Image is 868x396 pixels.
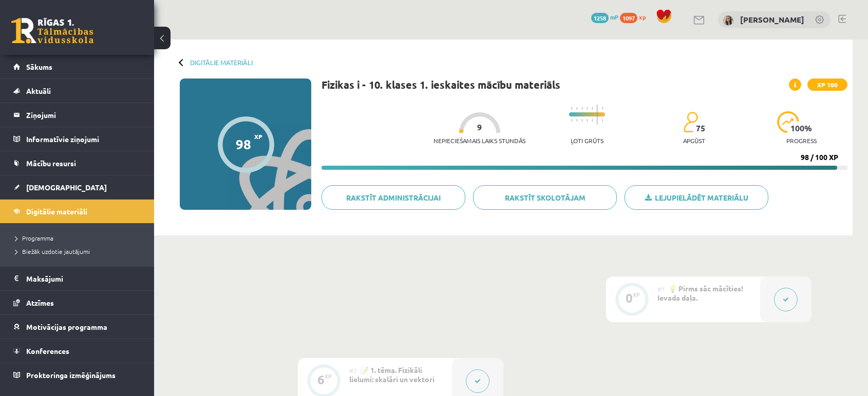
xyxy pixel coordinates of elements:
a: Rakstīt skolotājam [473,185,617,210]
span: 1258 [591,13,609,23]
legend: Ziņojumi [26,103,141,127]
div: 6 [317,375,325,384]
span: Mācību resursi [26,159,76,168]
a: Digitālie materiāli [190,58,253,66]
span: Aktuāli [26,86,51,95]
a: [PERSON_NAME] [740,14,804,25]
a: Digitālie materiāli [13,200,141,223]
p: apgūst [683,137,705,144]
a: Rīgas 1. Tālmācības vidusskola [11,18,93,44]
a: Informatīvie ziņojumi [13,127,141,151]
p: Ļoti grūts [571,137,603,144]
img: icon-short-line-57e1e144782c952c97e751825c79c345078a6d821885a25fce030b3d8c18986b.svg [587,107,588,110]
div: XP [325,373,332,379]
p: progress [786,137,817,144]
a: Rakstīt administrācijai [322,185,465,210]
div: 98 [236,136,251,152]
a: Lejupielādēt materiālu [625,185,768,210]
img: icon-short-line-57e1e144782c952c97e751825c79c345078a6d821885a25fce030b3d8c18986b.svg [602,107,603,110]
span: #1 [657,285,665,293]
img: icon-short-line-57e1e144782c952c97e751825c79c345078a6d821885a25fce030b3d8c18986b.svg [581,119,582,122]
img: icon-short-line-57e1e144782c952c97e751825c79c345078a6d821885a25fce030b3d8c18986b.svg [576,107,577,110]
span: 💡 Pirms sāc mācīties! Ievada daļa. [657,284,743,302]
span: Konferences [26,346,69,355]
img: students-c634bb4e5e11cddfef0936a35e636f08e4e9abd3cc4e673bd6f9a4125e45ecb1.svg [683,111,698,133]
div: XP [633,292,640,298]
a: Konferences [13,339,141,363]
span: Sākums [26,62,52,71]
a: Programma [15,233,144,243]
img: icon-short-line-57e1e144782c952c97e751825c79c345078a6d821885a25fce030b3d8c18986b.svg [587,119,588,122]
span: [DEMOGRAPHIC_DATA] [26,183,107,192]
legend: Maksājumi [26,267,141,290]
span: 100 % [790,124,813,133]
span: mP [610,13,618,21]
a: Aktuāli [13,79,141,103]
span: 📝 1. tēma. Fizikāli lielumi: skalāri un vektori [349,365,435,384]
span: Digitālie materiāli [26,207,87,216]
a: Proktoringa izmēģinājums [13,363,141,387]
img: icon-long-line-d9ea69661e0d244f92f715978eff75569469978d946b2353a9bb055b3ed8787d.svg [597,105,598,125]
a: Ziņojumi [13,103,141,127]
img: icon-short-line-57e1e144782c952c97e751825c79c345078a6d821885a25fce030b3d8c18986b.svg [576,119,577,122]
span: 75 [696,124,705,133]
span: 9 [477,123,482,132]
legend: Informatīvie ziņojumi [26,127,141,151]
img: icon-short-line-57e1e144782c952c97e751825c79c345078a6d821885a25fce030b3d8c18986b.svg [571,107,572,110]
a: Biežāk uzdotie jautājumi [15,247,144,256]
a: 1097 xp [620,13,651,21]
a: Mācību resursi [13,151,141,175]
a: 1258 mP [591,13,618,21]
img: icon-short-line-57e1e144782c952c97e751825c79c345078a6d821885a25fce030b3d8c18986b.svg [571,119,572,122]
a: [DEMOGRAPHIC_DATA] [13,175,141,199]
img: icon-short-line-57e1e144782c952c97e751825c79c345078a6d821885a25fce030b3d8c18986b.svg [592,107,593,110]
a: Maksājumi [13,267,141,290]
span: 1097 [620,13,637,23]
span: xp [639,13,646,21]
a: Sākums [13,55,141,78]
img: icon-short-line-57e1e144782c952c97e751825c79c345078a6d821885a25fce030b3d8c18986b.svg [602,119,603,122]
h1: Fizikas i - 10. klases 1. ieskaites mācību materiāls [322,78,560,91]
img: icon-short-line-57e1e144782c952c97e751825c79c345078a6d821885a25fce030b3d8c18986b.svg [592,119,593,122]
img: icon-progress-161ccf0a02000e728c5f80fcf4c31c7af3da0e1684b2b1d7c360e028c24a22f1.svg [777,111,799,133]
img: icon-short-line-57e1e144782c952c97e751825c79c345078a6d821885a25fce030b3d8c18986b.svg [581,107,582,110]
a: Motivācijas programma [13,315,141,339]
p: Nepieciešamais laiks stundās [433,137,525,144]
span: Biežāk uzdotie jautājumi [15,247,90,255]
div: 0 [626,293,633,303]
span: XP [254,133,262,140]
span: #2 [349,366,357,374]
span: Programma [15,234,53,242]
span: Proktoringa izmēģinājums [26,370,116,380]
span: Motivācijas programma [26,322,107,331]
span: XP 100 [807,78,847,91]
img: Marija Nicmane [723,15,733,26]
span: Atzīmes [26,298,54,307]
a: Atzīmes [13,291,141,314]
